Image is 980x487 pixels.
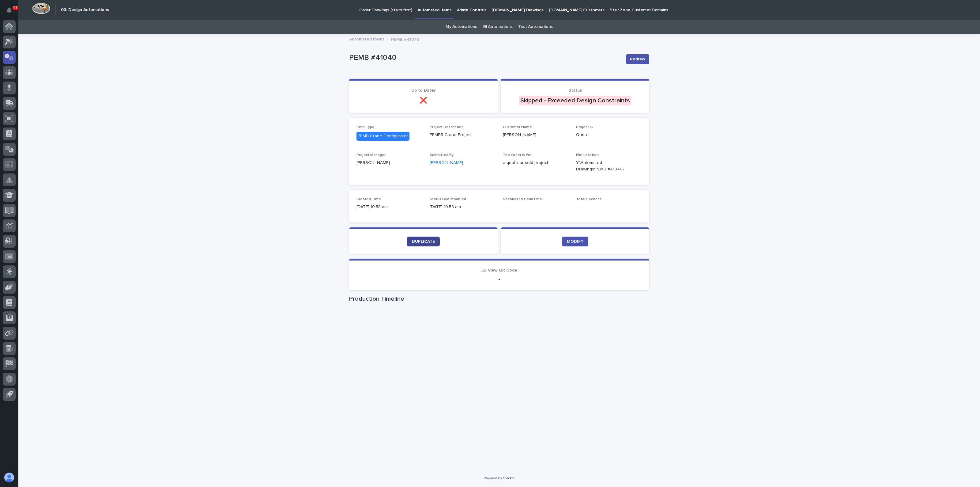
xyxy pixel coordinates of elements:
span: This Order is For... [503,153,534,157]
p: PEMB #41040 [349,53,621,62]
span: Submitted By [430,153,454,157]
p: [DATE] 10:58 am [356,204,422,210]
p: [PERSON_NAME] [503,132,569,138]
span: File Location [576,153,599,157]
p: ❌ [356,97,490,104]
div: Notifications97 [8,7,16,17]
p: PEMB5 Crane Project [430,132,496,138]
a: Powered By Stacker [484,476,514,480]
span: Redraw [630,56,645,62]
iframe: Production Timeline [349,305,649,397]
span: Project Description [430,125,464,129]
span: DUPLICATE [412,239,435,244]
p: [DATE] 10:58 am [430,204,496,210]
a: MODIFY [562,237,588,246]
p: - [356,276,642,283]
h1: Production Timeline [349,295,649,302]
button: Redraw [626,54,649,64]
h2: 03. Design Automations [61,7,109,13]
a: Automated Items [349,35,384,42]
p: 97 [13,6,17,10]
span: Total Seconds [576,197,601,201]
span: Created Time [356,197,381,201]
button: Notifications [3,4,16,17]
: Y:\Automated Drawings\PEMB #41040\ [576,160,627,173]
button: users-avatar [3,471,16,484]
a: My Automations [446,20,477,34]
img: Workspace Logo [32,3,50,14]
p: - [503,204,569,210]
span: 3D View QR Code [481,268,517,272]
span: Seconds to Send Email [503,197,544,201]
span: Project Manager [356,153,386,157]
span: Status Last Modified [430,197,466,201]
p: PEMB #41040 [391,36,420,42]
span: MODIFY [567,239,583,244]
span: Status [568,88,582,93]
a: DUPLICATE [407,237,440,246]
a: [PERSON_NAME] [430,160,463,166]
div: Skipped - Exceeded Design Constraints [519,96,631,105]
div: PEMB Crane Configurator [356,132,409,141]
span: Customer Name [503,125,532,129]
p: - [576,204,642,210]
p: Quote [576,132,642,138]
a: All Automations [483,20,513,34]
span: Project ID [576,125,594,129]
span: Item Type [356,125,375,129]
span: Up to Date? [411,88,436,93]
p: a quote or sold project [503,160,569,166]
a: Test Automations [518,20,553,34]
p: [PERSON_NAME] [356,160,422,166]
